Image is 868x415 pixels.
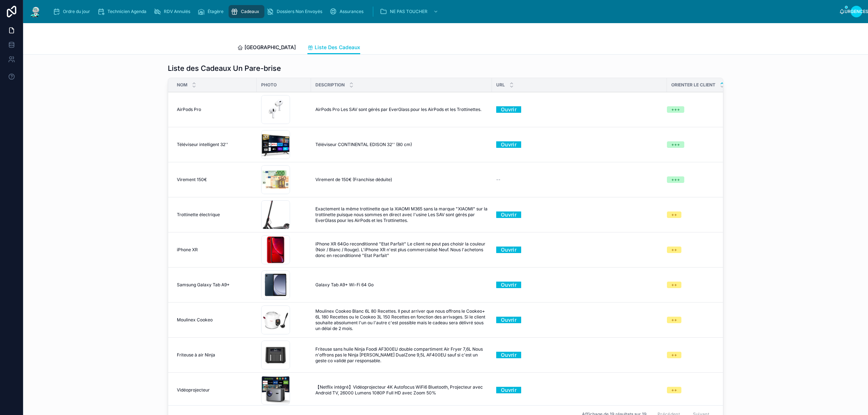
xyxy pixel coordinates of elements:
[671,177,680,182] font: +++
[177,82,187,87] font: Nom
[378,5,442,18] a: NE PAS TOUCHER
[208,9,224,14] font: Étagère
[501,141,516,147] font: Ouvrir
[671,282,677,287] font: ++
[107,9,146,14] font: Technicien Agenda
[277,9,322,14] font: Dossiers Non Envoyés
[95,5,152,18] a: Technicien Agenda
[237,41,296,55] a: [GEOGRAPHIC_DATA]
[241,9,259,14] font: Cadeaux
[315,282,374,287] font: Galaxy Tab A9+ Wi-Fi 64 Go
[501,247,516,253] font: Ouvrir
[501,352,516,358] font: Ouvrir
[671,82,715,87] font: Orienter le client
[340,9,363,14] font: Assurances
[671,387,677,393] font: ++
[177,142,228,147] font: Téléviseur intelligent 32''
[315,82,345,87] font: Description
[496,244,521,255] a: Ouvrir
[177,352,215,358] font: Friteuse à air Ninja
[177,107,201,112] font: AirPods Pro
[315,384,484,395] font: 【Netflix intégré】Vidéoprojecteur 4K Autofocus WiFi6 Bluetooth, Projecteur avec Android TV, 26000 ...
[501,387,516,393] font: Ouvrir
[315,308,486,331] font: Moulinex Cookeo Blanc 6L 80 Recettes. Il peut arriver que nous offrons le Cookeo+ 6L 180 Recettes...
[501,211,516,218] font: Ouvrir
[177,282,230,287] font: Samsung Galaxy Tab A9+
[327,5,369,18] a: Assurances
[315,142,412,147] font: Téléviseur CONTINENTAL EDISON 32'' (80 cm)
[496,177,501,182] font: --
[264,5,327,18] a: Dossiers Non Envoyés
[168,64,281,73] font: Liste des Cadeaux Un Pare-brise
[177,212,220,217] font: Trottinette électrique
[671,352,677,358] font: ++
[63,9,90,14] font: Ordre du jour
[315,177,392,182] font: Virement de 150€ (Franchise déduite)
[48,4,839,20] div: contenu déroulant
[315,107,481,112] font: AirPods Pro Les SAV sont gérés par EverGlass pour les AirPods et les Trottinettes.
[501,106,516,112] font: Ouvrir
[51,5,95,18] a: Ordre du jour
[671,247,677,252] font: ++
[177,387,210,393] font: Vidéoprojecteur
[315,44,360,50] font: Liste Des Cadeaux
[496,349,521,360] a: Ouvrir
[671,142,680,147] font: +++
[496,209,521,220] a: Ouvrir
[195,5,229,18] a: Étagère
[152,5,195,18] a: RDV Annulés
[671,107,680,112] font: +++
[315,206,489,223] font: Exactement la même trottinette que la XIAOMI M365 sans la marque "XIAOMI" sur la trottinette puis...
[315,346,484,363] font: Friteuse sans huile Ninja Foodi AF300EU double compartiment Air Fryer 7,6L Nous n'offrons pas le ...
[307,41,360,55] a: Liste Des Cadeaux
[315,241,486,258] font: iPhone XR 64Go reconditionné "Etat Parfait" Le client ne peut pas choisir la couleur (Noir / Blan...
[261,82,277,87] font: Photo
[177,177,207,182] font: Virement 150€
[177,247,198,252] font: iPhone XR
[501,282,516,288] font: Ouvrir
[229,5,264,18] a: Cadeaux
[244,44,296,50] font: [GEOGRAPHIC_DATA]
[496,314,521,325] a: Ouvrir
[390,9,427,14] font: NE PAS TOUCHER
[177,317,213,322] font: Moulinex Cookeo
[496,139,521,150] a: Ouvrir
[496,104,521,115] a: Ouvrir
[164,9,190,14] font: RDV Annulés
[496,82,505,87] font: URL
[496,279,521,290] a: Ouvrir
[671,317,677,322] font: ++
[501,317,516,323] font: Ouvrir
[671,212,677,217] font: ++
[496,384,521,395] a: Ouvrir
[29,6,42,17] img: Logo de l'application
